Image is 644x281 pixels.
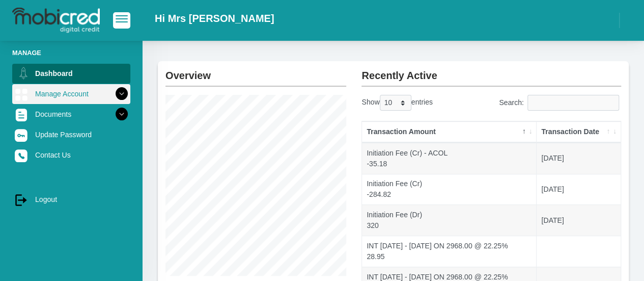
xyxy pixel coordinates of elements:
td: Initiation Fee (Dr) 320 [362,205,537,236]
h2: Hi Mrs [PERSON_NAME] [155,12,274,24]
a: Update Password [12,125,130,144]
select: Showentries [380,95,411,111]
td: Initiation Fee (Cr) -284.82 [362,174,537,205]
a: Contact Us [12,145,130,165]
td: INT [DATE] - [DATE] ON 2968.00 @ 22.25% 28.95 [362,236,537,267]
h2: Recently Active [361,61,621,82]
td: [DATE] [537,174,621,205]
h2: Overview [165,61,346,82]
a: Dashboard [12,64,130,83]
label: Search: [499,95,621,111]
th: Transaction Amount: activate to sort column descending [362,121,537,143]
a: Documents [12,105,130,124]
li: Manage [12,48,130,58]
td: [DATE] [537,205,621,236]
input: Search: [527,95,619,111]
a: Logout [12,190,130,209]
td: Initiation Fee (Cr) - ACOL -35.18 [362,143,537,174]
img: logo-mobicred.svg [12,8,100,33]
label: Show entries [361,95,432,111]
td: [DATE] [537,143,621,174]
th: Transaction Date: activate to sort column ascending [537,121,621,143]
a: Manage Account [12,84,130,104]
